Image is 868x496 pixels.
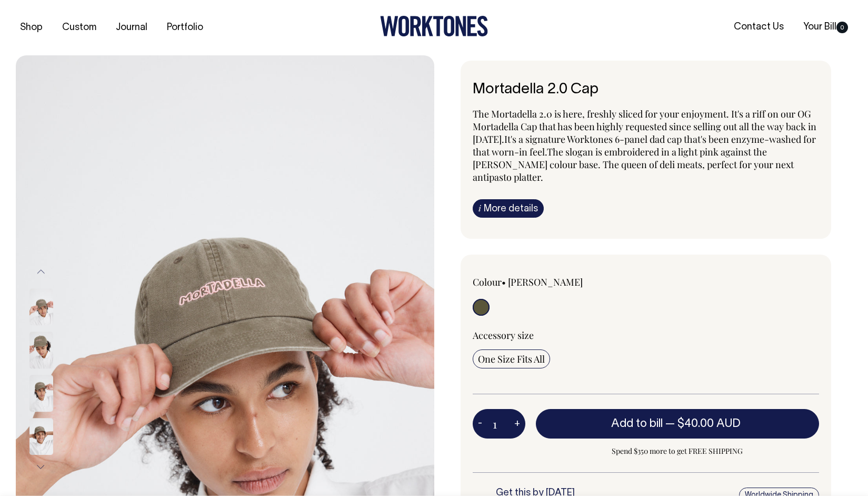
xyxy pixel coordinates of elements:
[478,202,481,213] span: i
[112,19,152,36] a: Journal
[799,18,852,36] a: Your Bill0
[611,419,663,429] span: Add to bill
[473,133,816,171] span: It's a signature Worktones 6-panel dad cap that's been enzyme-washed for that worn-in feel. The s...
[730,18,788,36] a: Contact Us
[473,82,820,98] h6: Mortadella 2.0 Cap
[536,445,820,458] span: Spend $350 more to get FREE SHIPPING
[163,19,207,36] a: Portfolio
[473,349,550,368] input: One Size Fits All
[29,332,53,368] img: moss
[29,288,53,325] img: moss
[665,419,743,429] span: —
[473,413,487,434] button: -
[29,375,53,412] img: moss
[478,353,545,365] span: One Size Fits All
[536,409,820,439] button: Add to bill —$40.00 AUD
[29,418,53,455] img: moss
[677,419,741,429] span: $40.00 AUD
[836,22,848,33] span: 0
[473,329,820,342] div: Accessory size
[33,455,49,479] button: Next
[33,260,49,284] button: Previous
[473,276,611,288] div: Colour
[509,413,525,434] button: +
[473,108,820,183] p: The Mortadella 2.0 is here, freshly sliced for your enjoyment. It's a riff on our OG Mortadella C...
[58,19,101,36] a: Custom
[502,276,506,288] span: •
[16,19,47,36] a: Shop
[473,199,544,218] a: iMore details
[508,276,583,288] label: [PERSON_NAME]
